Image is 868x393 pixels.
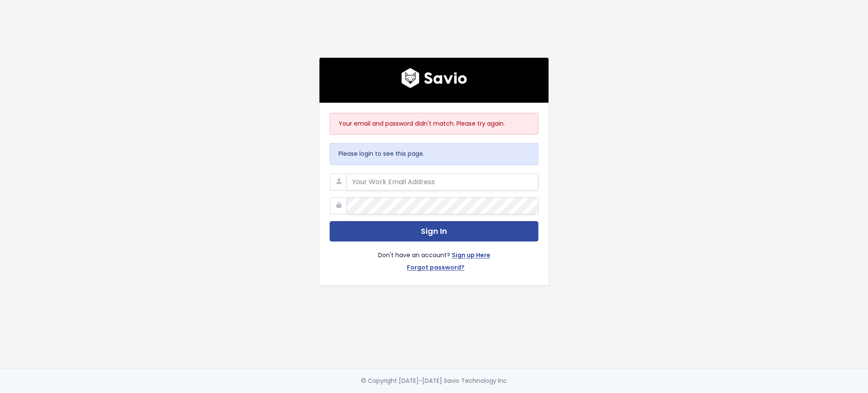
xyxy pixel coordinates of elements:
[347,174,538,191] input: Your Work Email Address
[401,68,467,88] img: logo600x187.a314fd40982d.png
[330,221,538,242] button: Sign In
[361,376,507,386] div: © Copyright [DATE]-[DATE] Savio Technology Inc
[407,262,465,275] a: Forgot password?
[339,118,529,129] p: Your email and password didn't match. Please try again.
[330,241,538,275] div: Don't have an account?
[339,149,529,159] p: Please login to see this page.
[452,250,490,262] a: Sign up Here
